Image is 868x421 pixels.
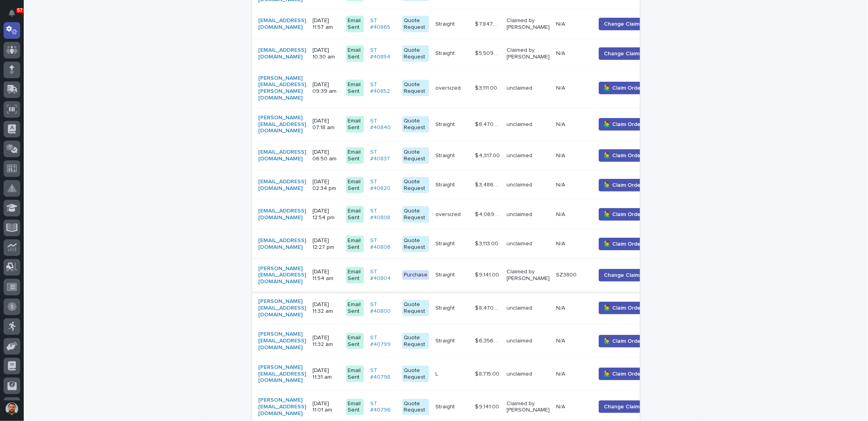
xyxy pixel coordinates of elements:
p: N/A [556,151,567,159]
span: Change Claimer [604,403,645,411]
button: users-avatar [4,400,20,417]
div: Quote Request [402,80,429,96]
p: Straight [435,151,456,159]
p: N/A [556,120,567,128]
p: [DATE] 11:31 am [313,367,340,381]
button: Notifications [4,5,20,21]
div: Email Sent [346,236,364,252]
p: L [435,369,440,378]
div: Email Sent [346,16,364,32]
p: 57 [17,8,23,13]
button: 🙋‍♂️ Claim Order [599,179,648,192]
p: oversized [435,83,462,92]
p: N/A [556,180,567,188]
p: Straight [435,180,456,188]
p: Straight [435,270,456,278]
button: 🙋‍♂️ Claim Order [599,335,648,348]
p: Claimed by [PERSON_NAME] [507,269,550,282]
p: N/A [556,239,567,247]
a: ST #40865 [370,17,396,31]
div: Notifications57 [10,9,20,22]
p: unclaimed [507,121,550,128]
a: [EMAIL_ADDRESS][DOMAIN_NAME] [259,179,306,192]
p: $ 8,715.00 [475,369,501,378]
p: [DATE] 07:18 am [313,118,340,131]
p: Straight [435,49,456,57]
a: [PERSON_NAME][EMAIL_ADDRESS][DOMAIN_NAME] [259,298,306,318]
div: Email Sent [346,206,364,223]
p: unclaimed [507,305,550,312]
span: 🙋‍♂️ Claim Order [604,304,643,312]
p: $ 8,470.00 [475,303,502,312]
p: unclaimed [507,85,550,92]
p: Straight [435,336,456,344]
a: ST #40808 [370,208,396,221]
p: [DATE] 10:30 am [313,47,340,60]
p: N/A [556,402,567,410]
p: Claimed by [PERSON_NAME] [507,17,550,31]
p: $ 3,113.00 [475,239,500,247]
p: unclaimed [507,152,550,159]
a: [PERSON_NAME][EMAIL_ADDRESS][DOMAIN_NAME] [259,331,306,351]
p: [DATE] 12:27 pm [313,237,340,251]
p: [DATE] 11:01 am [313,400,340,414]
p: N/A [556,83,567,92]
div: Email Sent [346,45,364,62]
button: Change Claimer [599,18,650,30]
a: [PERSON_NAME][EMAIL_ADDRESS][DOMAIN_NAME] [259,397,306,417]
div: Email Sent [346,333,364,350]
button: 🙋‍♂️ Claim Order [599,149,648,162]
p: $ 7,847.00 [475,19,502,28]
p: [DATE] 12:54 pm [313,208,340,221]
tr: [PERSON_NAME][EMAIL_ADDRESS][PERSON_NAME][DOMAIN_NAME] [DATE] 09:39 amEmail SentST #40852 Quote R... [252,68,663,108]
button: 🙋‍♂️ Claim Order [599,82,648,94]
span: Change Claimer [604,271,645,279]
div: Email Sent [346,366,364,382]
p: N/A [556,19,567,28]
tr: [EMAIL_ADDRESS][DOMAIN_NAME] [DATE] 11:57 amEmail SentST #40865 Quote RequestStraightStraight $ 7... [252,9,663,39]
p: unclaimed [507,338,550,344]
a: ST #40840 [370,118,396,131]
p: $ 5,509.00 [475,49,502,57]
p: [DATE] 02:34 pm [313,179,340,192]
tr: [EMAIL_ADDRESS][DOMAIN_NAME] [DATE] 06:50 amEmail SentST #40837 Quote RequestStraightStraight $ 4... [252,141,663,171]
span: 🙋‍♂️ Claim Order [604,240,643,248]
span: 🙋‍♂️ Claim Order [604,370,643,378]
div: Email Sent [346,267,364,284]
p: Straight [435,303,456,312]
p: $ 3,486.00 [475,180,502,188]
div: Email Sent [346,300,364,316]
p: Straight [435,239,456,247]
button: 🙋‍♂️ Claim Order [599,302,648,314]
p: SZ3800 [556,270,578,278]
p: N/A [556,49,567,57]
div: Email Sent [346,116,364,133]
div: Quote Request [402,366,429,382]
div: Email Sent [346,147,364,164]
div: Email Sent [346,80,364,96]
p: [DATE] 11:32 am [313,335,340,348]
tr: [PERSON_NAME][EMAIL_ADDRESS][DOMAIN_NAME] [DATE] 11:32 amEmail SentST #40799 Quote RequestStraigh... [252,325,663,357]
a: [EMAIL_ADDRESS][DOMAIN_NAME] [259,47,306,60]
button: 🙋‍♂️ Claim Order [599,118,648,131]
div: Quote Request [402,16,429,32]
a: ST #40806 [370,237,396,251]
tr: [PERSON_NAME][EMAIL_ADDRESS][DOMAIN_NAME] [DATE] 07:18 amEmail SentST #40840 Quote RequestStraigh... [252,108,663,141]
p: $ 9,141.00 [475,402,501,410]
p: [DATE] 09:39 am [313,81,340,95]
span: Change Claimer [604,50,645,58]
tr: [EMAIL_ADDRESS][DOMAIN_NAME] [DATE] 02:34 pmEmail SentST #40820 Quote RequestStraightStraight $ 3... [252,170,663,200]
p: $ 8,470.00 [475,120,502,128]
a: ST #40820 [370,179,396,192]
p: unclaimed [507,182,550,188]
p: oversized [435,210,462,218]
p: $ 4,317.00 [475,151,501,159]
button: 🙋‍♂️ Claim Order [599,368,648,380]
span: Change Claimer [604,20,645,28]
div: Quote Request [402,333,429,350]
p: Claimed by [PERSON_NAME] [507,400,550,414]
p: $ 3,111.00 [475,83,499,92]
p: unclaimed [507,241,550,247]
a: [PERSON_NAME][EMAIL_ADDRESS][DOMAIN_NAME] [259,265,306,285]
p: $ 4,069.00 [475,210,502,218]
